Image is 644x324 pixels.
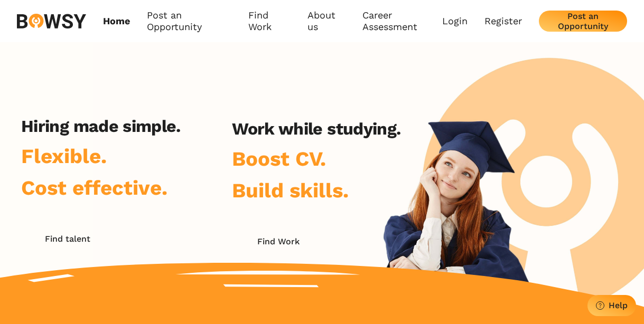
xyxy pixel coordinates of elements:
h2: Hiring made simple. [21,116,181,136]
div: Find Work [257,236,300,246]
div: Help [609,300,628,310]
button: Find Work [232,231,324,252]
a: Career Assessment [362,9,442,33]
a: Register [484,15,522,27]
h2: Work while studying. [232,119,400,139]
a: Login [442,15,468,27]
span: Flexible. [21,144,107,168]
div: Post an Opportunity [547,11,619,31]
button: Find talent [21,228,114,250]
div: Find talent [45,234,90,244]
button: Post an Opportunity [539,11,627,32]
img: svg%3e [17,14,86,28]
span: Cost effective. [21,176,167,199]
button: Help [587,295,636,316]
span: Build skills. [232,178,349,202]
a: Home [103,9,130,33]
span: Boost CV. [232,147,326,170]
